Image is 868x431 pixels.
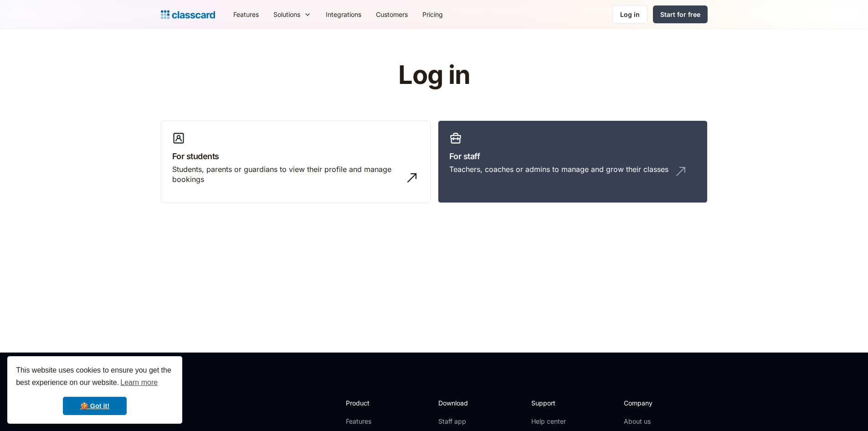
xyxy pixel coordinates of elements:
[620,10,640,19] div: Log in
[624,398,684,408] h2: Company
[318,4,369,25] a: Integrations
[7,356,182,424] div: cookieconsent
[660,10,700,19] div: Start for free
[624,417,684,426] a: About us
[273,10,300,19] div: Solutions
[119,376,159,389] a: learn more about cookies
[449,150,696,162] h3: For staff
[438,398,476,408] h2: Download
[415,4,450,25] a: Pricing
[346,398,395,408] h2: Product
[653,5,708,23] a: Start for free
[438,417,476,426] a: Staff app
[226,4,266,25] a: Features
[531,398,568,408] h2: Support
[172,164,401,185] div: Students, parents or guardians to view their profile and manage bookings
[369,4,415,25] a: Customers
[161,120,431,203] a: For studentsStudents, parents or guardians to view their profile and manage bookings
[531,417,568,426] a: Help center
[346,417,395,426] a: Features
[449,164,668,174] div: Teachers, coaches or admins to manage and grow their classes
[289,61,579,89] h1: Log in
[438,120,708,203] a: For staffTeachers, coaches or admins to manage and grow their classes
[16,365,174,389] span: This website uses cookies to ensure you get the best experience on our website.
[63,397,127,415] a: dismiss cookie message
[161,8,215,21] a: home
[172,150,419,162] h3: For students
[266,4,318,25] div: Solutions
[612,5,647,24] a: Log in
